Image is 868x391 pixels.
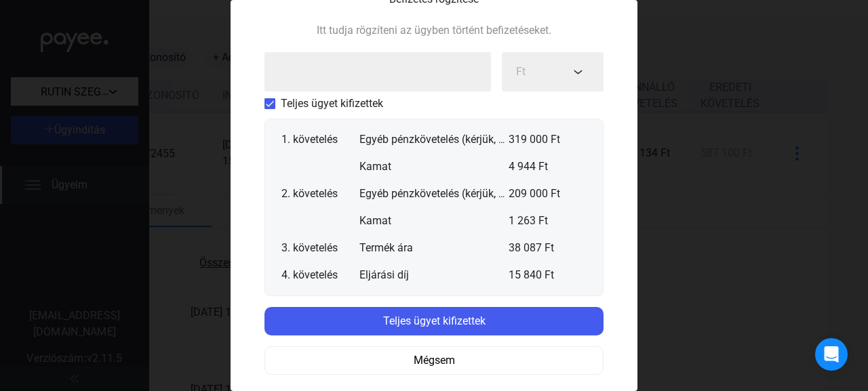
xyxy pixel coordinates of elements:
[509,133,560,146] font: 319 000 Ft
[359,214,391,227] font: Kamat
[516,65,526,78] font: Ft
[264,307,604,335] button: Teljes ügyet kifizettek
[281,241,338,254] font: 3. követelés
[359,160,391,173] font: Kamat
[359,187,565,200] font: Egyéb pénzkövetelés (kérjük, nevezze meg)
[509,187,560,200] font: 209 000 Ft
[317,24,551,37] font: Itt tudja rögzíteni az ügyben történt befizetéseket.
[281,97,383,110] font: Teljes ügyet kifizettek
[359,241,413,254] font: Termék ára
[509,214,548,227] font: 1 263 Ft
[264,346,604,375] button: Mégsem
[815,338,848,371] div: Intercom Messenger megnyitása
[509,160,548,173] font: 4 944 Ft
[359,268,409,281] font: Eljárási díj
[281,133,338,146] font: 1. követelés
[383,314,486,327] font: Teljes ügyet kifizettek
[281,268,338,281] font: 4. követelés
[281,187,338,200] font: 2. követelés
[509,241,554,254] font: 38 087 Ft
[509,268,554,281] font: 15 840 Ft
[359,133,565,146] font: Egyéb pénzkövetelés (kérjük, nevezze meg)
[414,354,455,367] font: Mégsem
[502,52,604,91] button: Ft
